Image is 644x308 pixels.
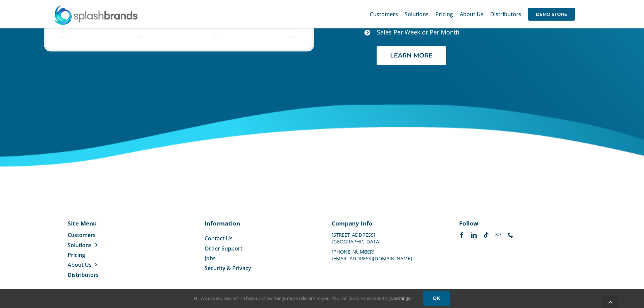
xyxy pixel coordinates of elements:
a: facebook [459,232,464,238]
span: Solutions [68,241,92,249]
a: linkedin [471,232,477,238]
a: Pricing [68,251,136,259]
a: Contact Us [205,235,312,242]
span: Pricing [68,251,85,259]
span: Pricing [435,11,453,17]
span: Distributors [68,271,99,279]
span: Customers [68,231,96,239]
span: Sales Per Week or Per Month [377,28,459,36]
span: Solutions [405,11,429,17]
p: Company Info [332,219,439,227]
a: About Us [68,261,136,268]
a: Security & Privacy [205,264,312,272]
a: Jobs [205,255,312,262]
span: Security & Privacy [205,264,251,272]
img: SplashBrands.com Logo [54,5,138,25]
span: About Us [68,261,92,268]
p: Follow [459,219,567,227]
p: Information [205,219,312,227]
a: Order Support [205,245,312,252]
span: Order Support [205,245,242,252]
nav: Main Menu Sticky [370,3,575,25]
a: Customers [370,3,398,25]
nav: Menu [205,235,312,272]
span: Contact Us [205,235,233,242]
span: About Us [460,11,483,17]
a: LEARN MORE [377,46,446,65]
a: Pricing [435,3,453,25]
span: Hi! We use cookies, which help us show things more relevant to you. You can disable this in setti... [194,295,413,301]
span: Customers [370,11,398,17]
p: Site Menu [68,219,136,227]
a: phone [508,232,513,238]
span: LEARN MORE [390,52,433,59]
a: Solutions [68,241,136,249]
a: Distributors [68,271,136,279]
span: Jobs [205,255,216,262]
a: Settings [394,295,413,301]
a: OK [423,291,450,306]
a: DEMO STORE [528,3,575,25]
a: Customers [68,231,136,239]
a: Distributors [490,3,521,25]
a: tiktok [483,232,489,238]
span: DEMO STORE [528,8,575,21]
a: mail [496,232,501,238]
span: Distributors [490,11,521,17]
nav: Menu [68,231,136,279]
